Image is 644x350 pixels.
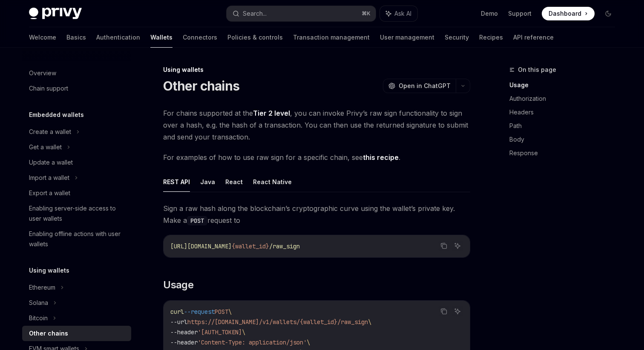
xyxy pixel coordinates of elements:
span: 'Content-Type: application/json' [198,339,307,346]
span: /raw_sign [269,242,300,250]
span: On this page [518,65,556,75]
a: Enabling server-side access to user wallets [22,201,131,226]
a: Basics [66,27,86,48]
button: Ask AI [380,6,417,21]
a: Update a wallet [22,155,131,170]
div: Ethereum [29,282,55,293]
span: \ [228,308,232,316]
button: Toggle dark mode [601,7,615,20]
span: https://[DOMAIN_NAME]/v1/wallets/{wallet_id}/raw_sign [187,318,368,326]
a: Welcome [29,27,56,48]
h1: Other chains [163,78,239,94]
img: dark logo [29,8,82,20]
h5: Using wallets [29,265,69,276]
a: Enabling offline actions with user wallets [22,226,131,252]
button: Ask AI [452,240,463,251]
a: Policies & controls [227,27,283,48]
button: Ask AI [452,306,463,317]
a: Security [445,27,469,48]
span: {wallet_id} [232,242,269,250]
a: Dashboard [542,7,595,20]
span: Open in ChatGPT [399,82,451,90]
span: For examples of how to use raw sign for a specific chain, see . [163,151,470,163]
div: Import a wallet [29,173,69,183]
span: Usage [163,278,193,292]
span: --header [170,339,198,346]
a: Overview [22,65,131,81]
div: Enabling offline actions with user wallets [29,229,126,249]
span: For chains supported at the , you can invoke Privy’s raw sign functionality to sign over a hash, ... [163,107,470,143]
button: Copy the contents from the code block [438,306,449,317]
a: Authorization [509,92,622,105]
span: [URL][DOMAIN_NAME] [170,242,232,250]
button: Java [200,172,215,192]
a: Headers [509,105,622,119]
div: Get a wallet [29,142,62,152]
div: Export a wallet [29,188,70,198]
button: Copy the contents from the code block [438,240,449,251]
a: Chain support [22,81,131,96]
a: Other chains [22,326,131,341]
a: Usage [509,78,622,92]
a: Demo [481,9,498,18]
a: API reference [513,27,554,48]
a: Tier 2 level [253,109,290,118]
span: '[AUTH_TOKEN] [198,328,242,336]
span: --request [184,308,215,316]
span: \ [307,339,310,346]
span: --header [170,328,198,336]
a: Connectors [183,27,217,48]
button: REST API [163,172,190,192]
span: Sign a raw hash along the blockchain’s cryptographic curve using the wallet’s private key. Make a... [163,202,470,226]
span: \ [368,318,371,326]
span: --url [170,318,187,326]
a: Path [509,119,622,133]
button: React [225,172,243,192]
div: Using wallets [163,65,470,74]
span: curl [170,308,184,316]
div: Chain support [29,83,68,94]
div: Bitcoin [29,313,48,323]
div: Other chains [29,328,68,339]
div: Update a wallet [29,157,73,168]
a: this recipe [363,153,399,162]
div: Search... [243,9,267,19]
button: Open in ChatGPT [383,79,456,93]
button: Search...⌘K [227,6,376,21]
div: Enabling server-side access to user wallets [29,203,126,224]
a: Wallets [150,27,172,48]
span: ⌘ K [362,10,371,17]
a: User management [380,27,434,48]
span: Ask AI [394,9,411,18]
h5: Embedded wallets [29,110,84,120]
button: React Native [253,172,292,192]
a: Recipes [479,27,503,48]
span: POST [215,308,228,316]
a: Response [509,146,622,160]
div: Create a wallet [29,127,71,137]
span: \ [242,328,245,336]
a: Body [509,133,622,146]
div: Overview [29,68,56,78]
a: Export a wallet [22,185,131,201]
div: Solana [29,298,48,308]
code: POST [187,216,207,225]
a: Support [508,9,532,18]
a: Authentication [96,27,140,48]
span: Dashboard [549,9,581,18]
a: Transaction management [293,27,370,48]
